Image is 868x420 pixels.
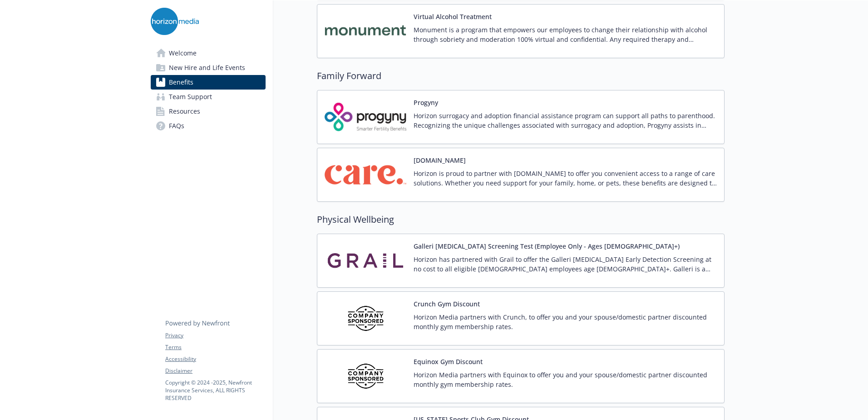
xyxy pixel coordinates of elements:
[169,119,184,133] span: FAQs
[414,241,680,251] button: Galleri [MEDICAL_DATA] Screening Test (Employee Only - Ages [DEMOGRAPHIC_DATA]+)
[325,155,406,194] img: Care.com carrier logo
[325,357,406,395] img: Company Sponsored carrier logo
[165,367,265,375] a: Disclaimer
[169,90,212,104] span: Team Support
[165,355,265,363] a: Accessibility
[169,60,245,75] span: New Hire and Life Events
[169,75,193,90] span: Benefits
[165,379,265,402] p: Copyright © 2024 - 2025 , Newfront Insurance Services, ALL RIGHTS RESERVED
[414,312,717,331] p: Horizon Media partners with Crunch, to offer you and your spouse/domestic partner discounted mont...
[414,12,492,21] button: Virtual Alcohol Treatment
[169,46,197,60] span: Welcome
[325,299,406,338] img: Company Sponsored carrier logo
[169,104,200,119] span: Resources
[165,331,265,340] a: Privacy
[414,357,483,366] button: Equinox Gym Discount
[414,255,717,274] p: Horizon has partnered with Grail to offer the Galleri [MEDICAL_DATA] Early Detection Screening at...
[414,155,466,165] button: [DOMAIN_NAME]
[325,241,406,280] img: Grail, LLC carrier logo
[151,90,266,104] a: Team Support
[414,111,717,130] p: Horizon surrogacy and adoption financial assistance program can support all paths to parenthood. ...
[151,46,266,60] a: Welcome
[151,104,266,119] a: Resources
[151,75,266,90] a: Benefits
[325,12,406,50] img: Monument carrier logo
[317,69,725,83] h2: Family Forward
[414,25,717,44] p: Monument is a program that empowers our employees to change their relationship with alcohol throu...
[151,60,266,75] a: New Hire and Life Events
[317,213,725,226] h2: Physical Wellbeing
[414,169,717,188] p: Horizon is proud to partner with [DOMAIN_NAME] to offer you convenient access to a range of care ...
[165,343,265,351] a: Terms
[414,370,717,389] p: Horizon Media partners with Equinox to offer you and your spouse/domestic partner discounted mont...
[151,119,266,133] a: FAQs
[325,98,406,136] img: Progyny carrier logo
[414,98,438,107] button: Progyny
[414,299,480,309] button: Crunch Gym Discount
